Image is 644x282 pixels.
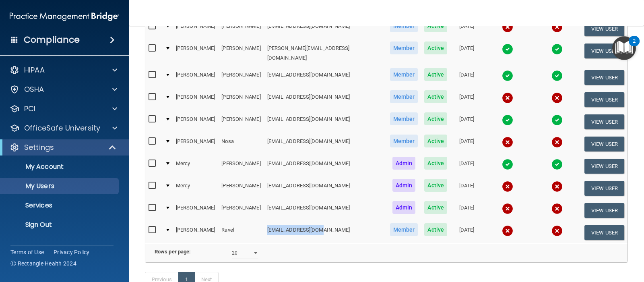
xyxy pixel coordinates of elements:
td: [EMAIL_ADDRESS][DOMAIN_NAME] [264,133,387,155]
button: View User [584,225,624,240]
img: cross.ca9f0e7f.svg [551,21,563,33]
td: [DATE] [450,66,483,89]
span: Admin [392,179,416,192]
img: tick.e7d51cea.svg [502,114,513,126]
td: [PERSON_NAME] [218,89,264,111]
span: Ⓒ Rectangle Health 2024 [10,259,76,267]
button: View User [584,203,624,218]
td: [PERSON_NAME] [218,18,264,40]
td: [PERSON_NAME] [173,89,218,111]
td: [DATE] [450,222,483,243]
td: [DATE] [450,133,483,155]
img: cross.ca9f0e7f.svg [551,203,563,214]
div: 2 [633,41,636,52]
td: [PERSON_NAME] [173,40,218,66]
p: PCI [24,104,35,114]
span: Active [424,90,447,103]
td: [EMAIL_ADDRESS][DOMAIN_NAME] [264,155,387,177]
p: HIPAA [24,65,45,75]
img: tick.e7d51cea.svg [551,44,563,55]
span: Member [390,112,418,125]
a: HIPAA [10,65,117,75]
td: [PERSON_NAME] [173,199,218,222]
button: View User [584,21,624,36]
span: Member [390,135,418,147]
p: Services [5,201,115,209]
td: [EMAIL_ADDRESS][DOMAIN_NAME] [264,111,387,133]
span: Active [424,19,447,32]
td: [PERSON_NAME] [218,177,264,199]
img: cross.ca9f0e7f.svg [551,92,563,104]
button: View User [584,137,624,151]
a: Terms of Use [10,248,44,256]
span: Active [424,41,447,54]
span: Admin [392,201,416,214]
img: tick.e7d51cea.svg [502,44,513,55]
img: cross.ca9f0e7f.svg [502,137,513,148]
td: [PERSON_NAME] [218,199,264,222]
a: OfficeSafe University [10,123,117,133]
img: cross.ca9f0e7f.svg [502,181,513,192]
td: [PERSON_NAME] [173,133,218,155]
td: [PERSON_NAME] [218,111,264,133]
p: OSHA [24,85,44,94]
img: tick.e7d51cea.svg [502,159,513,170]
img: cross.ca9f0e7f.svg [502,225,513,236]
td: [DATE] [450,40,483,66]
span: Active [424,135,447,147]
img: tick.e7d51cea.svg [551,114,563,126]
td: Mercy [173,155,218,177]
span: Active [424,201,447,214]
span: Member [390,19,418,32]
td: Mercy [173,177,218,199]
button: View User [584,92,624,107]
img: cross.ca9f0e7f.svg [551,181,563,192]
p: Sign Out [5,221,115,229]
span: Member [390,223,418,236]
img: cross.ca9f0e7f.svg [551,137,563,148]
td: [EMAIL_ADDRESS][DOMAIN_NAME] [264,177,387,199]
img: tick.e7d51cea.svg [551,159,563,170]
td: [PERSON_NAME] [218,155,264,177]
td: [PERSON_NAME] [173,66,218,89]
button: View User [584,70,624,85]
td: Ravel [218,222,264,243]
td: [EMAIL_ADDRESS][DOMAIN_NAME] [264,199,387,222]
span: Member [390,68,418,81]
button: Open Resource Center, 2 new notifications [612,36,636,60]
p: Settings [24,143,54,152]
td: [PERSON_NAME] [173,111,218,133]
a: Privacy Policy [54,248,90,256]
td: [EMAIL_ADDRESS][DOMAIN_NAME] [264,89,387,111]
td: Nosa [218,133,264,155]
button: View User [584,44,624,58]
td: [PERSON_NAME] [218,66,264,89]
span: Active [424,157,447,170]
img: tick.e7d51cea.svg [551,70,563,81]
td: [DATE] [450,89,483,111]
img: cross.ca9f0e7f.svg [502,203,513,214]
span: Active [424,112,447,125]
td: [DATE] [450,155,483,177]
span: Member [390,90,418,103]
button: View User [584,114,624,129]
span: Active [424,68,447,81]
td: [PERSON_NAME] [173,18,218,40]
iframe: Drift Widget Chat Controller [505,240,634,272]
h4: Compliance [24,34,80,46]
a: PCI [10,104,117,114]
td: [DATE] [450,177,483,199]
td: [PERSON_NAME] [173,222,218,243]
p: My Account [5,163,115,171]
button: View User [584,181,624,196]
button: View User [584,159,624,174]
p: My Users [5,182,115,190]
img: cross.ca9f0e7f.svg [551,225,563,236]
a: OSHA [10,85,117,94]
p: OfficeSafe University [24,123,100,133]
td: [EMAIL_ADDRESS][DOMAIN_NAME] [264,66,387,89]
span: Active [424,179,447,192]
td: [PERSON_NAME] [218,40,264,66]
span: Active [424,223,447,236]
img: tick.e7d51cea.svg [502,70,513,81]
